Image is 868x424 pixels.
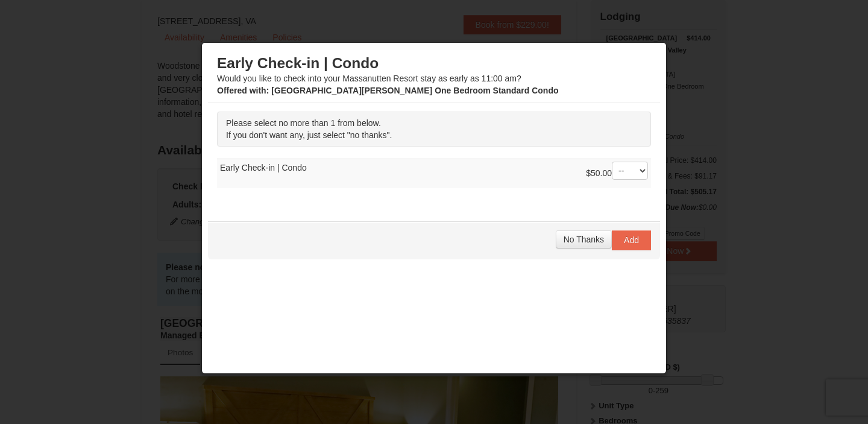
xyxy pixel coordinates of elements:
[217,54,651,72] h3: Early Check-in | Condo
[217,86,266,95] span: Offered with
[217,54,651,97] div: Would you like to check into your Massanutten Resort stay as early as 11:00 am?
[624,235,639,245] span: Add
[564,235,604,244] span: No Thanks
[217,159,651,189] td: Early Check-in | Condo
[217,86,559,95] strong: : [GEOGRAPHIC_DATA][PERSON_NAME] One Bedroom Standard Condo
[556,230,612,248] button: No Thanks
[586,162,648,186] div: $50.00
[226,130,392,140] span: If you don't want any, just select "no thanks".
[612,230,651,250] button: Add
[226,118,381,128] span: Please select no more than 1 from below.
